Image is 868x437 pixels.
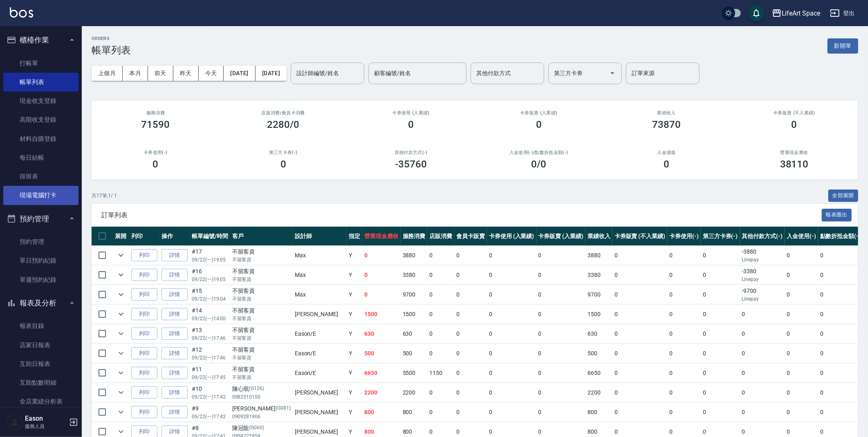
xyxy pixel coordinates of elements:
[362,383,401,402] td: 2200
[232,256,291,263] p: 不留客資
[115,367,127,379] button: expand row
[740,110,849,116] h2: 卡券販賣 (不入業績)
[454,363,487,383] td: 0
[454,403,487,422] td: 0
[667,344,701,363] td: 0
[818,383,863,402] td: 0
[190,403,230,422] td: #9
[536,403,586,422] td: 0
[827,6,858,21] button: 登出
[818,324,863,343] td: 0
[115,288,127,301] button: expand row
[536,305,586,324] td: 0
[427,363,454,383] td: 1150
[3,148,79,167] a: 每日結帳
[536,265,586,285] td: 0
[347,265,362,285] td: Y
[131,367,157,379] button: 列印
[785,403,818,422] td: 0
[612,227,667,246] th: 卡券販賣 (不入業績)
[232,413,291,420] p: 0909281906
[232,393,291,401] p: 0982510100
[792,119,797,130] h3: 0
[3,317,79,335] a: 報表目錄
[232,306,291,315] div: 不留客資
[785,285,818,304] td: 0
[454,305,487,324] td: 0
[828,42,858,49] a: 新開單
[161,269,188,281] a: 詳情
[293,227,347,246] th: 設計師
[531,158,546,170] h3: 0 /0
[487,285,536,304] td: 0
[667,285,701,304] td: 0
[293,305,347,324] td: [PERSON_NAME]
[667,246,701,265] td: 0
[232,267,291,276] div: 不留客資
[3,336,79,355] a: 店家日報表
[161,406,188,419] a: 詳情
[131,269,157,281] button: 列印
[701,305,740,324] td: 0
[585,305,612,324] td: 1500
[362,324,401,343] td: 630
[740,344,785,363] td: 0
[818,246,863,265] td: 0
[536,119,542,130] h3: 0
[401,246,428,265] td: 3880
[742,295,783,303] p: Linepay
[585,344,612,363] td: 500
[401,324,428,343] td: 630
[3,251,79,270] a: 單日預約紀錄
[192,334,228,342] p: 09/22 (一) 17:46
[153,158,158,170] h3: 0
[3,29,79,51] button: 櫃檯作業
[487,265,536,285] td: 0
[536,324,586,343] td: 0
[427,227,454,246] th: 店販消費
[487,227,536,246] th: 卡券使用 (入業績)
[192,276,228,283] p: 09/22 (一) 19:05
[487,383,536,402] td: 0
[785,344,818,363] td: 0
[612,246,667,265] td: 0
[408,119,414,130] h3: 0
[161,308,188,321] a: 詳情
[115,347,127,359] button: expand row
[115,249,127,261] button: expand row
[401,383,428,402] td: 2200
[3,373,79,392] a: 互助點數明細
[131,328,157,340] button: 列印
[667,403,701,422] td: 0
[454,285,487,304] td: 0
[113,227,129,246] th: 展開
[362,403,401,422] td: 800
[362,246,401,265] td: 0
[276,404,291,413] p: (G081)
[131,249,157,262] button: 列印
[131,308,157,321] button: 列印
[427,285,454,304] td: 0
[454,265,487,285] td: 0
[25,423,67,430] p: 服務人員
[362,227,401,246] th: 營業現金應收
[785,363,818,383] td: 0
[667,383,701,402] td: 0
[667,305,701,324] td: 0
[785,246,818,265] td: 0
[347,324,362,343] td: Y
[401,285,428,304] td: 9700
[232,354,291,361] p: 不留客資
[782,8,820,18] div: LifeArt Space
[190,363,230,383] td: #11
[536,383,586,402] td: 0
[667,227,701,246] th: 卡券使用(-)
[701,265,740,285] td: 0
[785,305,818,324] td: 0
[828,190,859,202] button: 全部展開
[293,363,347,383] td: Eason /E
[585,246,612,265] td: 3880
[585,324,612,343] td: 630
[818,344,863,363] td: 0
[818,403,863,422] td: 0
